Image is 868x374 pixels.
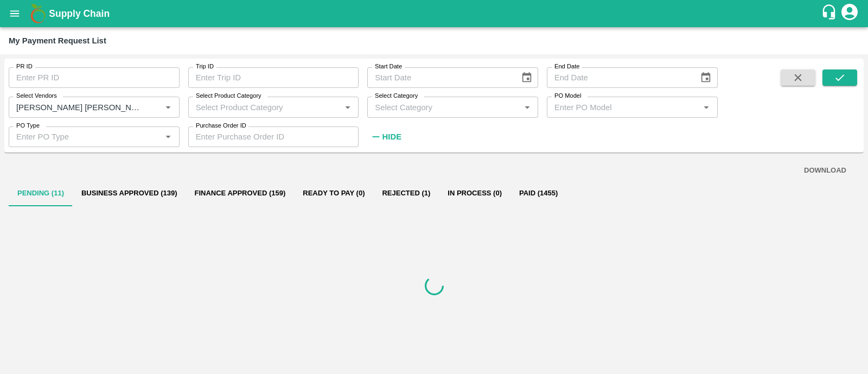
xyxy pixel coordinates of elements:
a: Supply Chain [49,6,821,21]
input: Enter PO Type [12,130,158,144]
button: Choose date [695,67,716,88]
div: account of current user [840,2,859,25]
button: DOWNLOAD [800,161,851,180]
button: Open [520,100,534,114]
button: Open [341,100,355,114]
label: Start Date [375,62,402,71]
input: Enter Trip ID [188,67,359,88]
button: In Process (0) [439,180,510,206]
label: Purchase Order ID [196,122,246,130]
button: Paid (1455) [510,180,566,206]
label: Trip ID [196,62,214,71]
button: Finance Approved (159) [186,180,294,206]
button: Pending (11) [9,180,73,206]
label: PO Type [16,122,40,130]
input: Enter PR ID [9,67,180,88]
button: Choose date [516,67,537,88]
button: Open [699,100,713,114]
input: Select Product Category [192,100,338,114]
label: Select Vendors [16,92,57,100]
input: End Date [547,67,691,88]
label: End Date [554,62,579,71]
button: Business Approved (139) [73,180,186,206]
label: PR ID [16,62,33,71]
label: Select Product Category [196,92,261,100]
input: Start Date [367,67,512,88]
button: open drawer [2,1,27,26]
button: Ready To Pay (0) [294,180,373,206]
label: PO Model [554,92,582,100]
input: Select Category [371,100,517,114]
input: Select Vendor [12,100,144,114]
input: Enter Purchase Order ID [188,126,359,147]
b: Supply Chain [49,8,110,19]
input: Enter PO Model [550,100,697,114]
strong: Hide [382,132,401,141]
button: Open [161,100,175,114]
button: Open [161,130,175,144]
button: Rejected (1) [373,180,439,206]
div: My Payment Request List [9,34,106,48]
label: Select Category [375,92,418,100]
button: Hide [367,128,404,146]
img: logo [27,3,49,24]
div: customer-support [821,4,840,23]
